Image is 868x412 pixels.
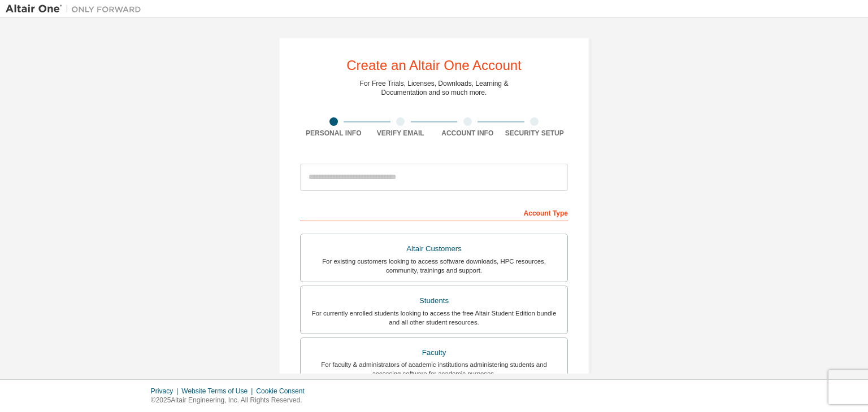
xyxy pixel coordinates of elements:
[151,387,181,396] div: Privacy
[360,79,509,97] div: For Free Trials, Licenses, Downloads, Learning & Documentation and so much more.
[181,387,256,396] div: Website Terms of Use
[367,129,435,138] div: Verify Email
[151,396,311,405] p: © 2025 Altair Engineering, Inc. All Rights Reserved.
[307,293,561,309] div: Students
[300,203,568,221] div: Account Type
[300,129,367,138] div: Personal Info
[307,309,561,327] div: For currently enrolled students looking to access the free Altair Student Edition bundle and all ...
[6,3,147,15] img: Altair One
[307,257,561,275] div: For existing customers looking to access software downloads, HPC resources, community, trainings ...
[307,241,561,257] div: Altair Customers
[256,387,311,396] div: Cookie Consent
[501,129,568,138] div: Security Setup
[434,129,501,138] div: Account Info
[307,345,561,361] div: Faculty
[346,59,522,72] div: Create an Altair One Account
[307,360,561,378] div: For faculty & administrators of academic institutions administering students and accessing softwa...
